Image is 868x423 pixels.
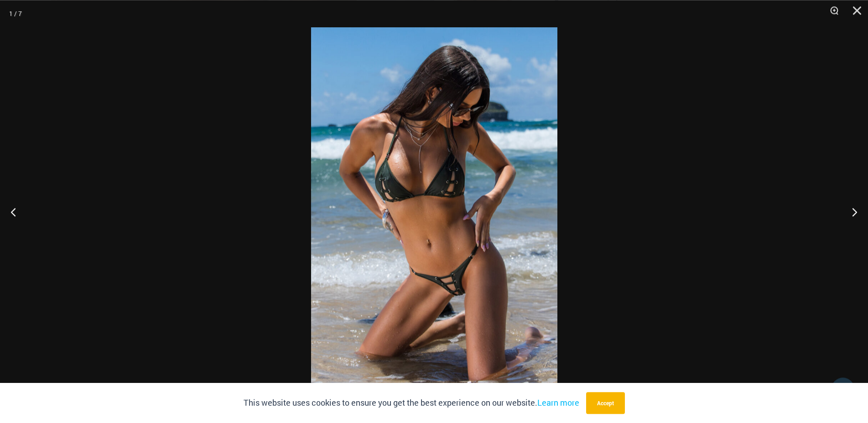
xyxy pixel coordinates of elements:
[586,392,625,414] button: Accept
[244,396,579,410] p: This website uses cookies to ensure you get the best experience on our website.
[537,397,579,408] a: Learn more
[834,189,868,234] button: Next
[311,27,557,396] img: Link Army 3070 Tri Top 2031 Cheeky 08
[9,7,22,20] div: 1 / 7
